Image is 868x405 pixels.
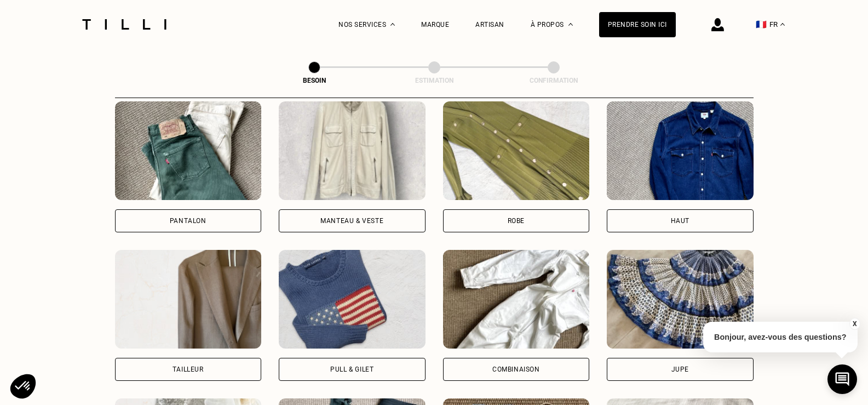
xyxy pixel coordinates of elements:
img: Tilli retouche votre Tailleur [115,250,262,349]
div: Manteau & Veste [320,218,383,224]
img: Menu déroulant [390,23,395,26]
img: Logo du service de couturière Tilli [78,19,170,30]
img: Menu déroulant à propos [568,23,573,26]
div: Besoin [260,77,369,84]
img: Tilli retouche votre Haut [607,101,754,200]
img: Tilli retouche votre Pull & gilet [279,250,426,349]
button: X [849,318,860,330]
img: Tilli retouche votre Robe [443,101,590,200]
img: menu déroulant [780,23,785,26]
div: Confirmation [499,77,608,84]
div: Pull & gilet [330,366,373,373]
div: Haut [671,218,689,224]
a: Prendre soin ici [599,12,676,37]
div: Pantalon [170,218,206,224]
div: Jupe [671,366,689,373]
img: Tilli retouche votre Combinaison [443,250,590,349]
img: icône connexion [711,18,724,31]
img: Tilli retouche votre Jupe [607,250,754,349]
img: Tilli retouche votre Pantalon [115,101,262,200]
div: Combinaison [492,366,540,373]
span: 🇫🇷 [756,19,767,30]
a: Artisan [475,21,504,28]
p: Bonjour, avez-vous des questions? [703,322,858,352]
div: Robe [508,218,525,224]
div: Estimation [380,77,489,84]
a: Marque [421,21,449,28]
img: Tilli retouche votre Manteau & Veste [279,101,426,200]
div: Tailleur [173,366,204,373]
